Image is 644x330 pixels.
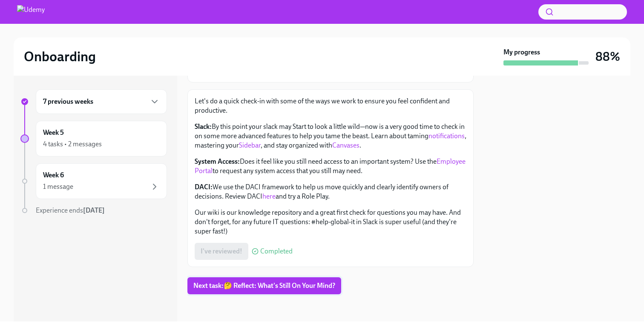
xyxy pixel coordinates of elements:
[195,97,466,115] p: Let's do a quick check-in with some of the ways we work to ensure you feel confident and productive.
[43,182,73,191] div: 1 message
[43,171,64,180] h6: Week 6
[43,139,102,149] div: 4 tasks • 2 messages
[195,122,212,131] strong: Slack:
[195,208,466,236] p: Our wiki is our knowledge repository and a great first check for questions you may have. And don'...
[503,48,540,57] strong: My progress
[193,282,335,290] span: Next task : 🤔 Reflect: What's Still On Your Mind?
[195,157,240,165] strong: System Access:
[43,128,64,137] h6: Week 5
[239,141,261,149] a: Sidebar
[36,89,167,114] div: 7 previous weeks
[428,132,465,140] a: notifications
[83,206,105,214] strong: [DATE]
[332,141,359,149] a: Canvases
[20,163,167,199] a: Week 61 message
[20,121,167,156] a: Week 54 tasks • 2 messages
[43,97,93,106] h6: 7 previous weeks
[24,48,96,65] h2: Onboarding
[595,49,620,64] h3: 88%
[36,206,105,214] span: Experience ends
[262,192,276,200] a: here
[187,277,341,294] button: Next task:🤔 Reflect: What's Still On Your Mind?
[260,248,293,255] span: Completed
[195,122,466,150] p: By this point your slack may Start to look a little wild—now is a very good time to check in on s...
[195,183,213,191] strong: DACI:
[17,5,45,19] img: Udemy
[195,182,466,201] p: We use the DACI framework to help us move quickly and clearly identify owners of decisions. Revie...
[195,157,466,176] p: Does it feel like you still need access to an important system? Use the to request any system acc...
